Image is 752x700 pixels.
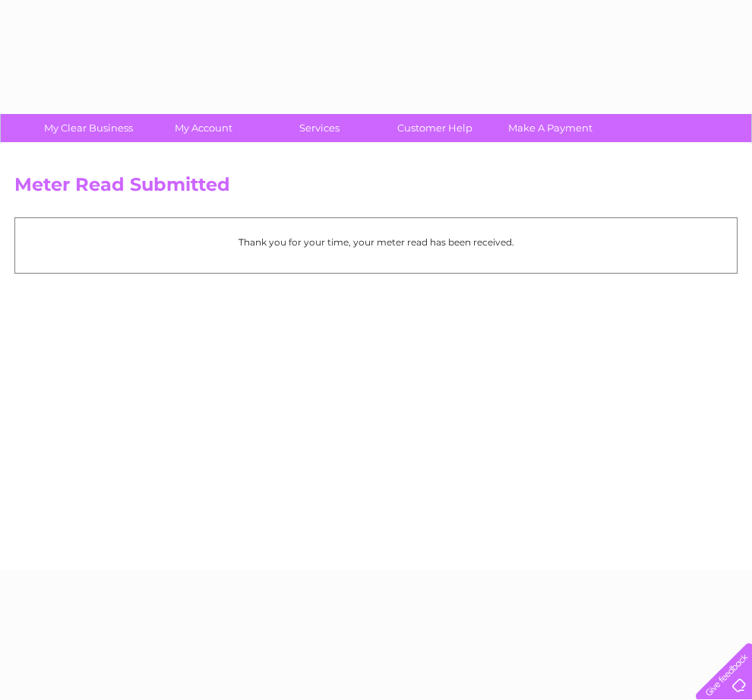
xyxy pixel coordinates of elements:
p: Thank you for your time, your meter read has been received. [23,235,729,249]
a: My Account [141,114,267,142]
h2: Meter Read Submitted [14,174,738,203]
a: Make A Payment [488,114,613,142]
a: Services [257,114,382,142]
a: Customer Help [372,114,498,142]
a: My Clear Business [26,114,151,142]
